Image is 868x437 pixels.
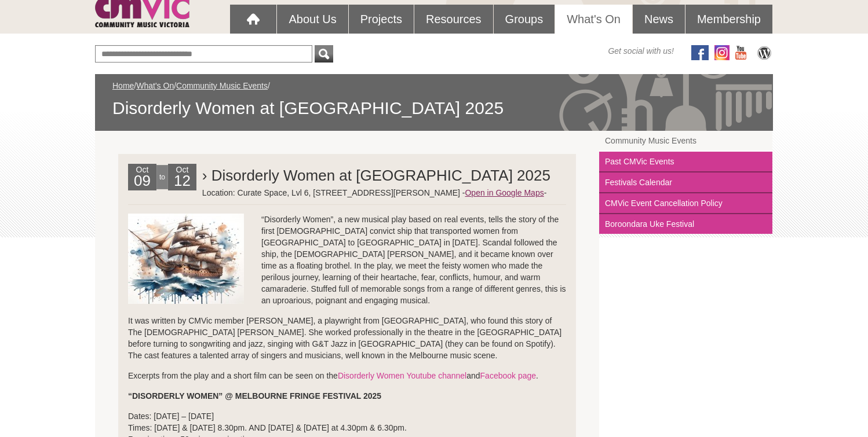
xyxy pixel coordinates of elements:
[202,164,566,187] h2: › Disorderly Women at [GEOGRAPHIC_DATA] 2025
[156,165,168,189] div: to
[685,5,772,34] a: Membership
[599,172,772,193] a: Festivals Calendar
[128,370,566,381] p: Excerpts from the play and a short film can be seen on the and .
[112,80,756,119] div: / / /
[128,214,566,306] p: “Disorderly Women”, a new musical play based on real events, tells the story of the first [DEMOGR...
[112,97,756,119] span: Disorderly Women at [GEOGRAPHIC_DATA] 2025
[128,315,566,361] p: It was written by CMVic member [PERSON_NAME], a playwright from [GEOGRAPHIC_DATA], who found this...
[338,371,466,380] a: Disorderly Women Youtube channel
[131,175,154,190] h2: 09
[555,5,632,34] a: What's On
[414,5,493,34] a: Resources
[608,45,674,57] span: Get social with us!
[168,164,196,190] div: Oct
[128,164,156,190] div: Oct
[277,5,348,34] a: About Us
[465,188,544,197] a: Open in Google Maps
[349,5,414,34] a: Projects
[176,81,268,90] a: Community Music Events
[128,391,381,401] strong: “DISORDERLY WOMEN” @ MELBOURNE FRINGE FESTIVAL 2025
[756,45,773,60] img: CMVic Blog
[599,193,772,214] a: CMVic Event Cancellation Policy
[171,175,194,190] h2: 12
[599,152,772,172] a: Past CMVic Events
[136,81,174,90] a: What's On
[480,371,537,380] a: Facebook page
[599,214,772,234] a: Boroondara Uke Festival
[494,5,555,34] a: Groups
[633,5,685,34] a: News
[599,131,772,152] a: Community Music Events
[128,214,244,304] img: DisorderlyWomenClprtCo.jpeg
[112,81,134,90] a: Home
[714,45,730,60] img: icon-instagram.png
